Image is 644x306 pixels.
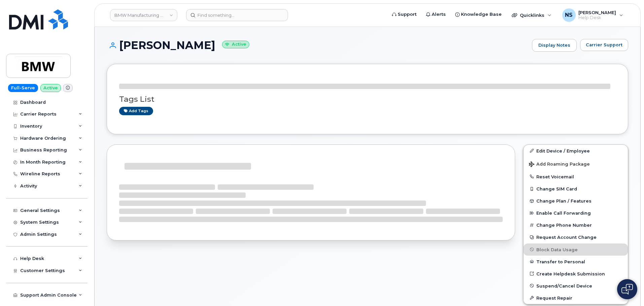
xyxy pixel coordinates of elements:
button: Block Data Usage [524,244,628,256]
button: Add Roaming Package [524,157,628,171]
span: Change Plan / Features [536,199,592,204]
button: Change Plan / Features [524,195,628,207]
button: Carrier Support [580,39,628,51]
a: Add tags [119,107,153,115]
button: Transfer to Personal [524,256,628,268]
img: Open chat [621,284,633,295]
span: Enable Call Forwarding [536,211,591,216]
small: Active [222,41,249,48]
button: Suspend/Cancel Device [524,280,628,292]
button: Request Repair [524,292,628,304]
button: Reset Voicemail [524,171,628,183]
button: Enable Call Forwarding [524,207,628,219]
a: Create Helpdesk Submission [524,268,628,280]
a: Edit Device / Employee [524,145,628,157]
h3: Tags List [119,95,616,103]
span: Add Roaming Package [529,162,590,168]
button: Request Account Change [524,231,628,243]
a: Display Notes [532,39,577,52]
h1: [PERSON_NAME] [107,39,529,51]
span: Suspend/Cancel Device [536,283,592,288]
button: Change SIM Card [524,183,628,195]
span: Carrier Support [586,42,622,48]
button: Change Phone Number [524,219,628,231]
